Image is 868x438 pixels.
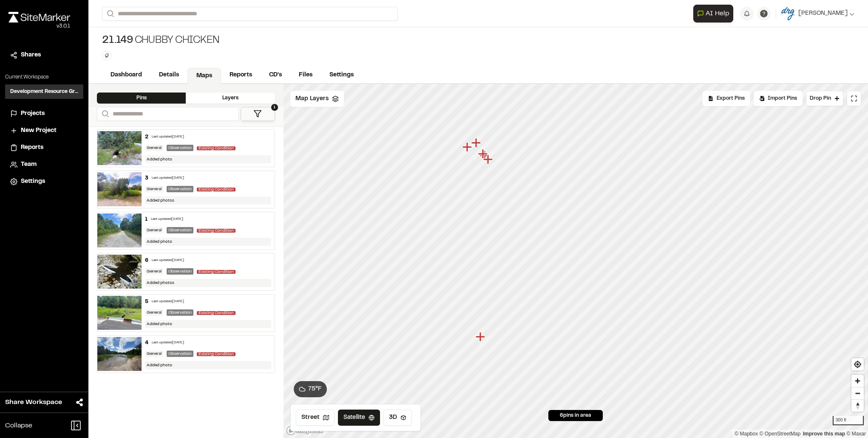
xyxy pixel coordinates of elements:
img: file [97,213,142,247]
button: Search [102,7,117,21]
img: file [97,255,142,289]
span: Drop Pin [810,95,831,102]
a: New Project [10,126,78,135]
div: Last updated [DATE] [152,340,184,345]
div: General [145,268,163,275]
a: Map feedback [803,431,845,437]
button: Satellite [338,410,380,426]
div: Observation [167,351,193,357]
div: Observation [167,145,193,151]
span: 21.149 [102,34,133,48]
img: file [97,172,142,206]
img: file [97,131,142,165]
div: Layers [186,93,275,104]
button: 1 [241,107,275,121]
div: Added photo [145,238,271,246]
div: 2 [145,133,148,141]
div: Chubby Chicken [102,34,220,48]
a: Mapbox logo [286,426,323,435]
div: Oh geez...please don't... [9,22,70,30]
div: Observation [167,309,193,316]
button: Zoom in [851,375,864,387]
a: Settings [321,67,362,83]
a: Reports [221,67,261,83]
div: 5 [145,298,148,306]
div: Last updated [DATE] [152,258,184,263]
span: Share Workspace [5,397,62,407]
div: Added photo [145,361,271,369]
a: Dashboard [102,67,150,83]
div: Last updated [DATE] [151,217,183,222]
div: Added photo [145,155,271,163]
div: Observation [167,268,193,275]
div: 3 [145,174,148,182]
a: Maps [187,68,221,84]
div: Added photos [145,279,271,287]
div: Open AI Assistant [693,5,737,22]
span: Shares [21,51,41,60]
button: 3D [383,410,412,426]
div: 1 [145,216,148,223]
div: General [145,145,163,151]
a: Files [290,67,321,83]
span: New Project [21,126,57,135]
div: Added photo [145,320,271,328]
button: [PERSON_NAME] [781,7,854,20]
div: Last updated [DATE] [152,176,184,181]
span: 6 pins in area [560,412,591,419]
h3: Development Resource Group [10,88,78,95]
a: Shares [10,51,78,60]
span: Existing Condition [197,270,235,274]
div: Map marker [471,138,482,149]
a: Mapbox [735,431,758,437]
span: [PERSON_NAME] [798,9,848,18]
span: Zoom out [851,387,864,399]
div: Map marker [462,142,473,153]
span: Settings [21,177,45,186]
span: Projects [21,109,45,118]
img: User [781,7,795,20]
button: Edit Tags [102,51,111,60]
a: Settings [10,177,78,186]
button: Reset bearing to north [851,399,864,412]
span: Reports [21,143,43,152]
div: No pins available to export [703,91,750,106]
span: Team [21,160,37,169]
a: Team [10,160,78,169]
span: Map Layers [295,94,329,104]
span: 1 [271,104,278,111]
a: Maxar [846,431,866,437]
span: Existing Condition [197,229,235,233]
button: Find my location [851,358,864,371]
a: OpenStreetMap [760,431,801,437]
p: Current Workspace [5,73,83,81]
div: Map marker [483,154,494,165]
span: Import Pins [768,95,797,102]
a: CD's [261,67,290,83]
div: 4 [145,339,148,347]
span: 75 ° F [308,385,322,394]
div: Map marker [475,331,486,343]
button: Drop Pin [806,91,843,106]
button: Zoom out [851,387,864,399]
div: Pins [97,93,186,104]
a: Reports [10,143,78,152]
a: Projects [10,109,78,118]
button: 75°F [294,381,327,397]
img: file [97,296,142,330]
span: Export Pins [717,95,745,102]
div: 6 [145,257,148,264]
span: Existing Condition [197,311,235,315]
div: 300 ft [833,416,864,425]
button: Street [296,410,335,426]
div: General [145,309,163,316]
img: rebrand.png [9,12,70,22]
button: Search [97,107,112,121]
div: General [145,227,163,233]
div: Map marker [478,149,489,160]
div: Import Pins into your project [754,91,803,106]
div: Observation [167,186,193,192]
div: Last updated [DATE] [152,299,184,304]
